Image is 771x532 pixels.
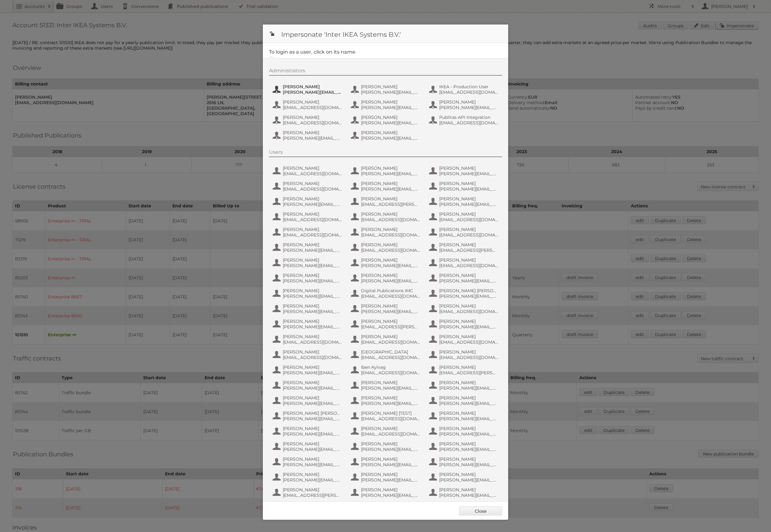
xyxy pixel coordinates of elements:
[269,68,502,76] div: Administrators
[428,99,501,111] button: [PERSON_NAME] [PERSON_NAME][EMAIL_ADDRESS][DOMAIN_NAME]
[439,89,499,95] span: [EMAIL_ADDRESS][DOMAIN_NAME]
[272,333,344,345] button: [PERSON_NAME] [EMAIL_ADDRESS][DOMAIN_NAME]
[361,349,420,355] span: [GEOGRAPHIC_DATA]
[361,181,420,186] span: [PERSON_NAME]
[283,385,342,391] span: [PERSON_NAME][EMAIL_ADDRESS][PERSON_NAME][DOMAIN_NAME]
[283,364,342,370] span: [PERSON_NAME]
[439,99,499,105] span: [PERSON_NAME]
[350,211,422,223] button: [PERSON_NAME] [EMAIL_ADDRESS][DOMAIN_NAME]
[439,309,499,314] span: [EMAIL_ADDRESS][DOMAIN_NAME]
[439,273,499,278] span: [PERSON_NAME]
[361,334,420,339] span: [PERSON_NAME]
[283,339,342,345] span: [EMAIL_ADDRESS][DOMAIN_NAME]
[283,186,342,192] span: [EMAIL_ADDRESS][DOMAIN_NAME]
[283,426,342,431] span: [PERSON_NAME]
[361,288,420,293] span: Digital Publications IMC
[361,447,420,452] span: [PERSON_NAME][EMAIL_ADDRESS][DOMAIN_NAME]
[428,83,501,96] button: IKEA - Production User [EMAIL_ADDRESS][DOMAIN_NAME]
[283,242,342,247] span: [PERSON_NAME]
[439,181,499,186] span: [PERSON_NAME]
[272,226,344,238] button: [PERSON_NAME] [EMAIL_ADDRESS][DOMAIN_NAME]
[283,487,342,492] span: [PERSON_NAME]
[350,410,422,422] button: [PERSON_NAME] [TEST] [EMAIL_ADDRESS][DOMAIN_NAME]
[269,49,355,55] legend: To login as a user, click on its name
[272,287,344,300] button: [PERSON_NAME] [PERSON_NAME][EMAIL_ADDRESS][DOMAIN_NAME]
[272,456,344,468] button: [PERSON_NAME] [PERSON_NAME][EMAIL_ADDRESS][PERSON_NAME][PERSON_NAME][DOMAIN_NAME]
[361,99,420,105] span: [PERSON_NAME]
[361,395,420,401] span: [PERSON_NAME]
[439,380,499,385] span: [PERSON_NAME]
[428,195,501,208] button: [PERSON_NAME] [PERSON_NAME][EMAIL_ADDRESS][PERSON_NAME][DOMAIN_NAME]
[272,83,344,96] button: [PERSON_NAME] [PERSON_NAME][EMAIL_ADDRESS][DOMAIN_NAME]
[283,349,342,355] span: [PERSON_NAME]
[361,472,420,477] span: [PERSON_NAME]
[428,226,501,238] button: [PERSON_NAME] [EMAIL_ADDRESS][DOMAIN_NAME]
[439,186,499,192] span: [PERSON_NAME][EMAIL_ADDRESS][DOMAIN_NAME]
[350,333,422,345] button: [PERSON_NAME] [EMAIL_ADDRESS][DOMAIN_NAME]
[283,89,342,95] span: [PERSON_NAME][EMAIL_ADDRESS][DOMAIN_NAME]
[269,149,502,157] div: Users
[361,385,420,391] span: [PERSON_NAME][EMAIL_ADDRESS][DOMAIN_NAME]
[428,180,501,192] button: [PERSON_NAME] [PERSON_NAME][EMAIL_ADDRESS][DOMAIN_NAME]
[439,242,499,247] span: [PERSON_NAME]
[439,263,499,268] span: [EMAIL_ADDRESS][DOMAIN_NAME]
[439,247,499,253] span: [EMAIL_ADDRESS][PERSON_NAME][DOMAIN_NAME]
[272,211,344,223] button: [PERSON_NAME] [EMAIL_ADDRESS][DOMAIN_NAME]
[272,486,344,499] button: [PERSON_NAME] [EMAIL_ADDRESS][PERSON_NAME][DOMAIN_NAME]
[439,395,499,401] span: [PERSON_NAME]
[361,410,420,416] span: [PERSON_NAME] [TEST]
[350,129,422,141] button: [PERSON_NAME] [PERSON_NAME][EMAIL_ADDRESS][DOMAIN_NAME]
[361,380,420,385] span: [PERSON_NAME]
[283,247,342,253] span: [PERSON_NAME][EMAIL_ADDRESS][DOMAIN_NAME]
[283,257,342,263] span: [PERSON_NAME]
[428,440,501,453] button: [PERSON_NAME] [PERSON_NAME][EMAIL_ADDRESS][PERSON_NAME][DOMAIN_NAME]
[283,115,342,120] span: [PERSON_NAME]
[439,278,499,284] span: [PERSON_NAME][EMAIL_ADDRESS][DOMAIN_NAME]
[361,120,420,126] span: [PERSON_NAME][EMAIL_ADDRESS][DOMAIN_NAME]
[361,202,420,207] span: [EMAIL_ADDRESS][PERSON_NAME][DOMAIN_NAME]
[428,333,501,345] button: [PERSON_NAME] [EMAIL_ADDRESS][DOMAIN_NAME]
[272,272,344,284] button: [PERSON_NAME] [PERSON_NAME][EMAIL_ADDRESS][PERSON_NAME][DOMAIN_NAME]
[350,349,422,361] button: [GEOGRAPHIC_DATA] [EMAIL_ADDRESS][DOMAIN_NAME]
[361,426,420,431] span: [PERSON_NAME]
[439,84,499,89] span: IKEA - Production User
[439,339,499,345] span: [EMAIL_ADDRESS][DOMAIN_NAME]
[439,370,499,375] span: [EMAIL_ADDRESS][PERSON_NAME][DOMAIN_NAME]
[361,227,420,232] span: [PERSON_NAME]
[361,242,420,247] span: [PERSON_NAME]
[428,349,501,361] button: [PERSON_NAME] [EMAIL_ADDRESS][DOMAIN_NAME]
[283,196,342,202] span: [PERSON_NAME]
[361,115,420,120] span: [PERSON_NAME]
[361,263,420,268] span: [PERSON_NAME][EMAIL_ADDRESS][PERSON_NAME][DOMAIN_NAME]
[361,211,420,217] span: [PERSON_NAME]
[439,319,499,324] span: [PERSON_NAME]
[439,165,499,171] span: [PERSON_NAME]
[283,456,342,462] span: [PERSON_NAME]
[428,241,501,254] button: [PERSON_NAME] [EMAIL_ADDRESS][PERSON_NAME][DOMAIN_NAME]
[350,226,422,238] button: [PERSON_NAME] [EMAIL_ADDRESS][DOMAIN_NAME]
[283,380,342,385] span: [PERSON_NAME]
[283,130,342,135] span: [PERSON_NAME]
[439,385,499,391] span: [PERSON_NAME][EMAIL_ADDRESS][DOMAIN_NAME]
[350,257,422,269] button: [PERSON_NAME] [PERSON_NAME][EMAIL_ADDRESS][PERSON_NAME][DOMAIN_NAME]
[361,232,420,238] span: [EMAIL_ADDRESS][DOMAIN_NAME]
[439,349,499,355] span: [PERSON_NAME]
[439,202,499,207] span: [PERSON_NAME][EMAIL_ADDRESS][PERSON_NAME][DOMAIN_NAME]
[439,462,499,467] span: [PERSON_NAME][EMAIL_ADDRESS][DOMAIN_NAME]
[283,370,342,375] span: [PERSON_NAME][EMAIL_ADDRESS][PERSON_NAME][DOMAIN_NAME]
[439,171,499,176] span: [PERSON_NAME][EMAIL_ADDRESS][DOMAIN_NAME]
[350,471,422,483] button: [PERSON_NAME] [PERSON_NAME][EMAIL_ADDRESS][PERSON_NAME][DOMAIN_NAME]
[283,401,342,406] span: [PERSON_NAME][EMAIL_ADDRESS][PERSON_NAME][DOMAIN_NAME]
[272,410,344,422] button: [PERSON_NAME] [PERSON_NAME] [PERSON_NAME][EMAIL_ADDRESS][PERSON_NAME][DOMAIN_NAME]
[272,180,344,192] button: [PERSON_NAME] [EMAIL_ADDRESS][DOMAIN_NAME]
[439,410,499,416] span: [PERSON_NAME]
[272,303,344,315] button: [PERSON_NAME] [PERSON_NAME][EMAIL_ADDRESS][PERSON_NAME][DOMAIN_NAME]
[283,462,342,467] span: [PERSON_NAME][EMAIL_ADDRESS][PERSON_NAME][PERSON_NAME][DOMAIN_NAME]
[283,319,342,324] span: [PERSON_NAME]
[361,130,420,135] span: [PERSON_NAME]
[361,278,420,284] span: [PERSON_NAME][EMAIL_ADDRESS][PERSON_NAME][DOMAIN_NAME]
[272,318,344,330] button: [PERSON_NAME] [PERSON_NAME][EMAIL_ADDRESS][PERSON_NAME][DOMAIN_NAME]
[350,287,422,300] button: Digital Publications IMC [EMAIL_ADDRESS][DOMAIN_NAME]
[361,293,420,299] span: [EMAIL_ADDRESS][DOMAIN_NAME]
[428,211,501,223] button: [PERSON_NAME] [EMAIL_ADDRESS][DOMAIN_NAME]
